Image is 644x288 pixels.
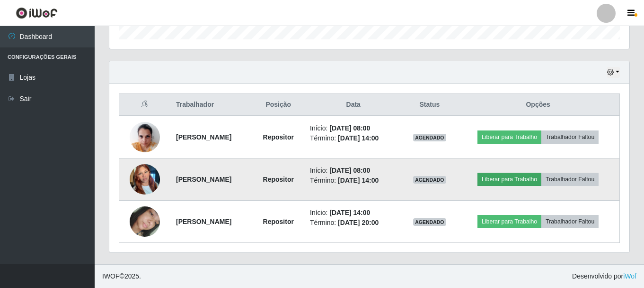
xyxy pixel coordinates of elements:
[413,134,446,141] span: AGENDADO
[310,176,397,186] li: Término:
[477,215,541,228] button: Liberar para Trabalho
[263,218,294,225] strong: Repositor
[329,167,370,174] time: [DATE] 08:00
[338,219,379,226] time: [DATE] 20:00
[263,176,294,183] strong: Repositor
[310,208,397,218] li: Início:
[477,130,541,144] button: Liberar para Trabalho
[263,133,294,141] strong: Repositor
[623,272,636,280] a: iWof
[477,173,541,186] button: Liberar para Trabalho
[413,176,446,184] span: AGENDADO
[310,166,397,176] li: Início:
[176,218,231,225] strong: [PERSON_NAME]
[102,271,141,281] span: © 2025 .
[130,202,160,242] img: 1711054267195.jpeg
[16,7,58,19] img: CoreUI Logo
[541,130,599,144] button: Trabalhador Faltou
[310,123,397,133] li: Início:
[176,176,231,183] strong: [PERSON_NAME]
[338,177,379,184] time: [DATE] 14:00
[130,159,160,199] img: 1739276484437.jpeg
[310,218,397,228] li: Término:
[572,271,636,281] span: Desenvolvido por
[338,134,379,142] time: [DATE] 14:00
[170,94,252,116] th: Trabalhador
[541,173,599,186] button: Trabalhador Faltou
[457,94,619,116] th: Opções
[541,215,599,228] button: Trabalhador Faltou
[304,94,402,116] th: Data
[402,94,457,116] th: Status
[176,133,231,141] strong: [PERSON_NAME]
[413,218,446,226] span: AGENDADO
[329,209,370,216] time: [DATE] 14:00
[102,272,120,280] span: IWOF
[252,94,304,116] th: Posição
[130,117,160,157] img: 1736351876145.jpeg
[310,133,397,143] li: Término:
[329,124,370,132] time: [DATE] 08:00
